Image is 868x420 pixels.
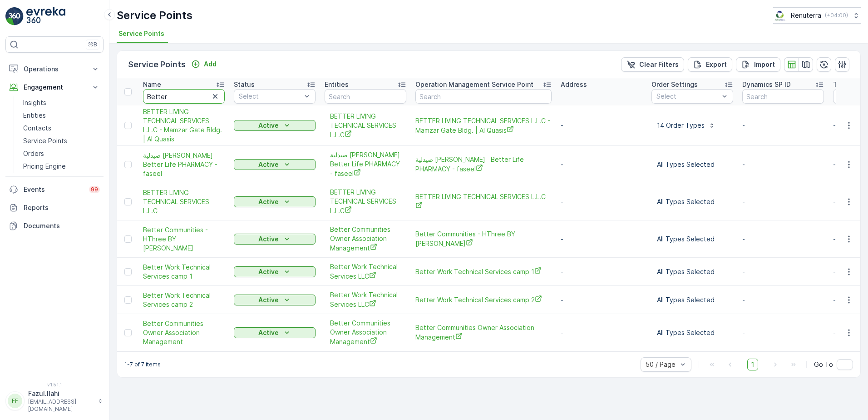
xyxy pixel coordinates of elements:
div: Toggle Row Selected [124,296,132,304]
p: Dynamics SP ID [742,80,791,89]
a: Documents [5,217,104,235]
td: - [556,105,647,146]
p: [EMAIL_ADDRESS][DOMAIN_NAME] [28,398,94,413]
p: - [742,160,824,169]
p: All Types Selected [657,160,728,169]
p: Contacts [23,124,51,133]
button: Engagement [5,78,104,96]
p: All Types Selected [657,197,728,206]
p: Service Points [23,136,67,145]
p: Service Points [117,8,192,23]
a: صيدلية بيتر لايف Better Life PHARMACY - faseel [330,150,401,178]
p: Active [258,267,279,276]
span: Better Communities - HThree BY [PERSON_NAME] [415,230,552,248]
input: Search [742,89,824,104]
span: Better Work Technical Services camp 2 [143,291,225,309]
a: BETTER LIVING TECHNICAL SERVICES L.L.C [415,192,552,211]
p: All Types Selected [657,295,728,305]
p: Clear Filters [639,60,679,69]
span: Better Work Technical Services camp 1 [143,263,225,281]
p: All Types Selected [657,267,728,276]
a: Insights [20,96,104,109]
p: Events [24,185,84,194]
a: Entities [20,109,104,122]
button: Import [736,57,780,72]
button: Operations [5,60,104,78]
p: Engagement [24,83,85,92]
button: Active [234,327,316,338]
span: Better Communities - HThree BY [PERSON_NAME] [143,225,225,253]
p: Active [258,121,279,130]
p: Select [656,92,719,101]
a: Better Communities - HThree BY AURORA JVC [143,225,225,253]
span: v 1.51.1 [5,382,104,387]
button: Active [234,120,316,131]
p: Status [234,80,255,89]
p: Fazul.Ilahi [28,389,94,398]
a: BETTER LIVING TECHNICAL SERVICES L.L.C [330,112,401,140]
div: Toggle Row Selected [124,329,132,336]
span: BETTER LIVING TECHNICAL SERVICES L.L.C - Mamzar Gate Bldg. | Al Quasis [143,107,225,144]
p: Operation Management Service Point [415,80,533,89]
p: - [742,328,824,337]
button: Renuterra(+04:00) [773,7,861,24]
img: Screenshot_2024-07-26_at_13.33.01.png [773,10,787,20]
p: Entities [23,111,46,120]
div: Toggle Row Selected [124,122,132,129]
div: FF [8,394,22,408]
a: Better Work Technical Services LLC [330,262,401,281]
span: Better Communities Owner Association Management [330,225,401,253]
a: Better Communities Owner Association Management [143,319,225,346]
p: Operations [24,65,85,74]
span: صيدلية [PERSON_NAME] Better Life PHARMACY - faseel [330,150,401,178]
a: Orders [20,147,104,160]
p: Active [258,328,279,337]
td: - [556,183,647,220]
input: Search [143,89,225,104]
button: Active [234,295,316,305]
a: صيدلية بيتر لايف Better Life PHARMACY - faseel [143,151,225,178]
a: BETTER LIVING TECHNICAL SERVICES L.L.C - Mamzar Gate Bldg. | Al Quasis [415,116,552,135]
button: Export [688,57,732,72]
p: Orders [23,149,44,158]
p: ⌘B [88,41,97,48]
p: 14 Order Types [657,121,705,130]
p: Reports [24,203,100,212]
button: Active [234,266,316,277]
p: Name [143,80,161,89]
p: - [742,197,824,206]
p: Active [258,160,279,169]
a: Better Work Technical Services camp 2 [415,295,552,305]
a: BETTER LIVING TECHNICAL SERVICES L.L.C [143,188,225,215]
p: - [742,121,824,130]
div: Toggle Row Selected [124,235,132,243]
p: Select [239,92,301,101]
a: BETTER LIVING TECHNICAL SERVICES L.L.C [330,188,401,215]
p: Pricing Engine [23,162,66,171]
span: Better Communities Owner Association Management [330,319,401,346]
a: Better Work Technical Services LLC [330,290,401,309]
a: Service Points [20,135,104,147]
button: Clear Filters [621,57,684,72]
p: Address [561,80,587,89]
p: Renuterra [791,11,821,20]
div: Toggle Row Selected [124,161,132,168]
div: Toggle Row Selected [124,198,132,205]
a: Better Communities Owner Association Management [415,323,552,342]
a: Contacts [20,122,104,135]
button: 14 Order Types [651,118,721,133]
a: Better Work Technical Services camp 1 [415,267,552,276]
td: - [556,314,647,351]
p: Active [258,197,279,206]
input: Search [415,89,552,104]
button: Active [234,196,316,207]
span: Service Points [118,29,164,38]
p: Insights [23,98,46,107]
